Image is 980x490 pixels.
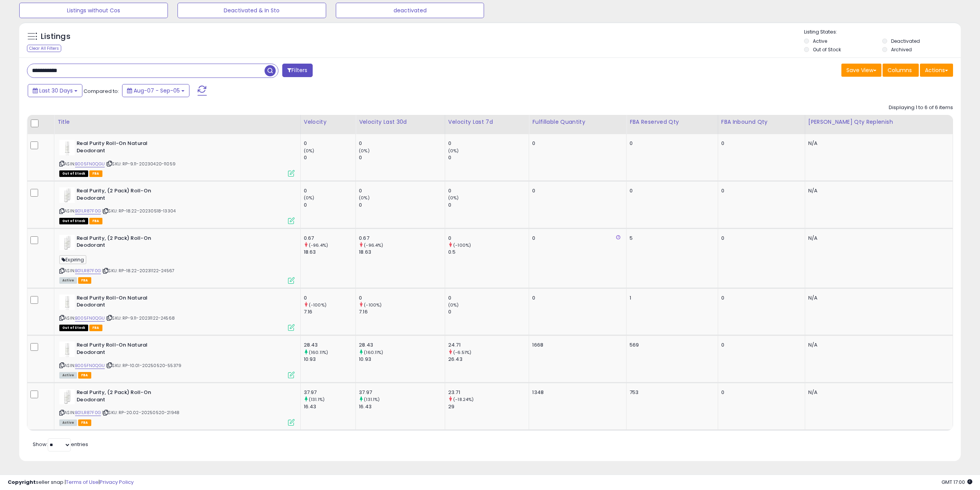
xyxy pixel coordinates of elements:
button: Deactivated & In Sto [178,3,326,18]
div: 0 [532,140,620,147]
div: 0 [304,140,355,147]
button: Listings without Cos [19,3,168,18]
small: (-100%) [453,242,471,248]
div: 0 [532,235,620,242]
div: 29 [448,403,529,410]
b: Real Purity, (2 Pack) Roll-On Deodorant [77,235,170,251]
span: FBA [78,277,91,284]
div: 1668 [532,342,620,349]
span: FBA [78,419,91,426]
label: Deactivated [891,38,920,44]
div: N/A [808,389,947,396]
div: ASIN: [59,389,295,425]
img: 31Al79bCckL._SL40_.jpg [59,187,75,203]
div: 5 [630,235,712,242]
div: 0 [532,187,620,194]
small: (0%) [304,148,315,154]
img: 31A4gSucl6L._SL40_.jpg [59,295,75,310]
div: 0 [304,154,355,161]
div: 0 [448,154,529,161]
small: (-6.51%) [453,349,471,355]
div: Fulfillable Quantity [532,118,623,126]
div: 0 [304,187,355,194]
div: 0 [304,295,355,301]
div: ASIN: [59,235,295,283]
a: B005FN0QGU [75,315,105,322]
a: B005FN0QGU [75,161,105,167]
div: N/A [808,342,947,349]
div: N/A [808,235,947,242]
span: FBA [89,170,102,177]
div: [PERSON_NAME] Qty Replenish [808,118,950,126]
span: Aug-07 - Sep-05 [134,87,180,94]
span: Expiring [59,255,86,264]
div: 0 [721,389,799,396]
div: 0 [448,295,529,301]
div: 0 [630,140,712,147]
div: 0 [448,187,529,194]
small: (131.1%) [309,396,325,402]
button: deactivated [336,3,484,18]
div: N/A [808,140,947,147]
b: Real Purity Roll-On Natural Deodorant [77,342,170,358]
div: 569 [630,342,712,349]
span: All listings that are currently out of stock and unavailable for purchase on Amazon [59,218,88,224]
div: 0.5 [448,249,529,256]
b: Real Purity, (2 Pack) Roll-On Deodorant [77,389,170,405]
div: 28.43 [304,342,355,349]
span: Last 30 Days [39,87,73,94]
div: Clear All Filters [27,45,61,52]
div: seller snap | | [8,479,134,486]
small: (0%) [359,148,370,154]
div: 0 [721,295,799,301]
div: 16.43 [304,403,355,410]
div: ASIN: [59,295,295,330]
div: N/A [808,187,947,194]
button: Aug-07 - Sep-05 [122,84,189,97]
img: 31Al79bCckL._SL40_.jpg [59,235,75,250]
small: (131.1%) [364,396,380,402]
div: 0 [448,308,529,315]
div: Displaying 1 to 6 of 6 items [889,104,953,111]
div: 0 [359,202,445,209]
span: | SKU: RP-18.22-20231122-24567 [102,268,174,274]
small: (160.11%) [364,349,383,355]
span: All listings that are currently out of stock and unavailable for purchase on Amazon [59,170,88,177]
span: FBA [78,372,91,379]
small: (0%) [448,195,459,201]
strong: Copyright [8,478,36,486]
img: 31A4gSucl6L._SL40_.jpg [59,140,75,155]
div: 0 [304,202,355,209]
span: | SKU: RP-20.02-20250520-21948 [102,409,179,416]
small: (160.11%) [309,349,328,355]
span: Compared to: [84,88,119,95]
div: 0 [359,187,445,194]
h5: Listings [41,31,70,42]
div: Velocity [304,118,352,126]
div: 0 [721,235,799,242]
span: 2025-10-6 17:00 GMT [941,478,972,486]
div: N/A [808,295,947,301]
small: (0%) [448,148,459,154]
span: Show: entries [33,441,88,448]
a: B01LR87F0G [75,409,101,416]
div: 0 [448,235,529,242]
a: B01LR87F0G [75,208,101,214]
span: FBA [89,325,102,331]
span: All listings currently available for purchase on Amazon [59,277,77,284]
div: 23.71 [448,389,529,396]
img: 31Al79bCckL._SL40_.jpg [59,389,75,404]
small: (-18.24%) [453,396,474,402]
label: Archived [891,46,912,53]
span: | SKU: RP-18.22-20230518-13304 [102,208,176,214]
p: Listing States: [804,29,961,36]
span: FBA [89,218,102,224]
div: 28.43 [359,342,445,349]
div: 753 [630,389,712,396]
small: (-100%) [364,302,382,308]
label: Out of Stock [813,46,841,53]
span: All listings currently available for purchase on Amazon [59,419,77,426]
div: ASIN: [59,342,295,377]
div: 0 [721,342,799,349]
div: 16.43 [359,403,445,410]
